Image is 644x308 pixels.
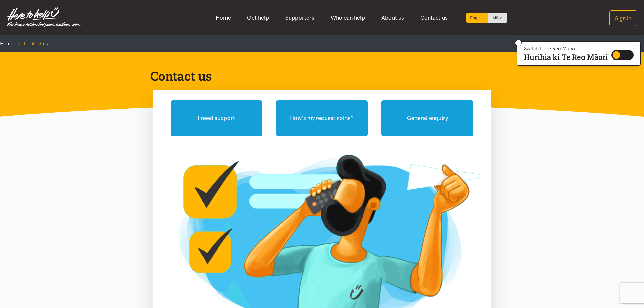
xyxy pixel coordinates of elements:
a: Switch to Te Reo Māori [488,13,507,23]
p: Hurihia ki Te Reo Māori [524,54,608,60]
p: Switch to Te Reo Māori [524,47,608,51]
img: Home [7,7,81,28]
div: Language toggle [466,13,508,23]
div: Current language [466,13,488,23]
a: About us [373,10,412,25]
a: Contact us [412,10,456,25]
li: Contact us [14,40,48,48]
button: How's my request going? [276,100,368,136]
button: I need support [171,100,263,136]
button: General enquiry [381,100,473,136]
a: Get help [239,10,277,25]
a: Home [208,10,239,25]
a: Who can help [323,10,373,25]
h1: Contact us [150,68,483,84]
button: Sign in [609,10,637,26]
a: Supporters [277,10,323,25]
